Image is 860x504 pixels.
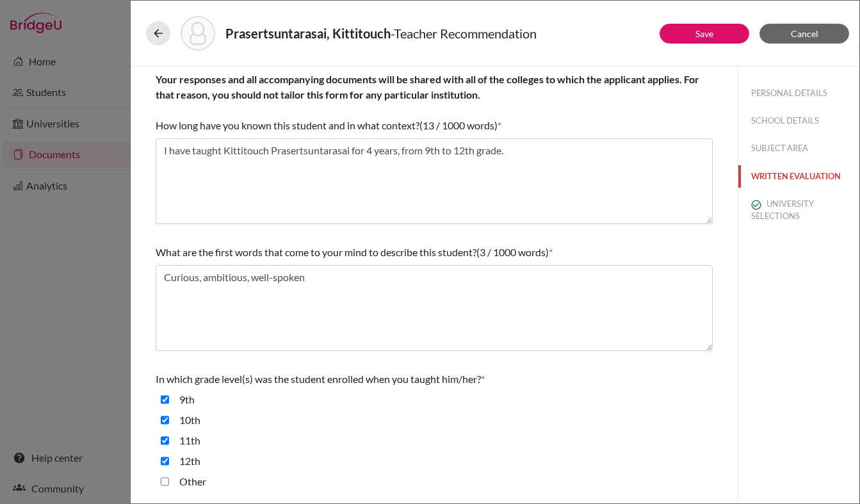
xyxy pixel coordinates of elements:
span: What are the first words that come to your mind to describe this student? [156,246,476,258]
img: check_circle_outline-e4d4ac0f8e9136db5ab2.svg [751,200,761,210]
textarea: Curious, ambitious, well-spoken [156,265,713,351]
b: Your responses and all accompanying documents will be shared with all of the colleges to which th... [156,73,699,101]
span: In which grade level(s) was the student enrolled when you taught him/her? [156,373,481,385]
button: WRITTEN EVALUATION [738,165,859,188]
strong: Prasertsuntarasai, Kittitouch [225,26,391,41]
span: - Teacher Recommendation [391,26,537,41]
label: 11th [179,433,200,448]
label: 9th [179,392,195,407]
label: 12th [179,453,200,469]
button: SUBJECT AREA [738,137,859,159]
textarea: I have taught Kittitouch Prasertsuntarasai for 4 years, from 9th to 12th grade. [156,138,713,224]
button: UNIVERSITY SELECTIONS [738,193,859,227]
label: 10th [179,412,200,428]
button: SCHOOL DETAILS [738,110,859,132]
label: Other [179,474,206,489]
span: (13 / 1000 words) [419,119,498,131]
button: PERSONAL DETAILS [738,82,859,104]
span: (3 / 1000 words) [476,246,549,258]
span: How long have you known this student and in what context? [156,73,699,131]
